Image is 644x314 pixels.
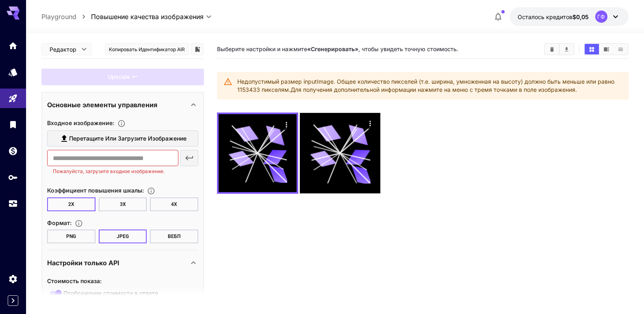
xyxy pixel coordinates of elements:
a: Playground [41,12,76,22]
button: Выберите уровень масштабирования изображения. [144,187,158,195]
font: Входное изображение [47,119,113,126]
font: : [70,219,72,226]
div: 0,05 доллара [518,13,589,21]
font: Для получения дополнительной информации нажмите на меню с тремя точками в поле изображения. [291,86,577,93]
font: Осталось кредитов [518,13,572,20]
font: : [100,277,102,284]
div: Очистить всеСкачать все [544,43,575,55]
label: Перетащите или загрузите изображение [47,130,198,147]
font: Выберите настройки и нажмите [217,45,307,52]
div: Кошелек [8,146,18,156]
button: Показывать медиа в режиме видео [599,44,614,54]
nav: хлебные крошки [41,12,91,22]
font: 3X [120,201,126,207]
div: Показать медиа в виде сеткиПоказывать медиа в режиме видеоПоказать медиа в виде списка [584,43,629,55]
div: Библиотека [8,119,18,130]
font: Настройки только API [47,259,119,267]
font: JPEG [117,234,129,239]
div: Модели [8,67,18,77]
font: PNG [66,234,76,239]
div: Детская площадка [8,93,18,104]
font: Формат [47,219,70,226]
button: JPEG [99,230,147,243]
button: Добавить в библиотеку [194,44,201,54]
font: Коэффициент повышения шкалы [47,187,142,194]
font: : [113,119,114,126]
font: «Сгенерировать» [307,45,358,52]
button: 4X [150,197,198,211]
font: 2X [68,201,74,207]
font: Редактор [50,46,76,53]
button: Выберите формат файла для выходного изображения. [72,219,86,227]
div: Основные элементы управления [47,95,198,115]
button: PNG [47,230,95,243]
font: ГФ [597,13,605,20]
div: Дом [8,41,18,51]
font: Копировать идентификатор AIR [109,46,185,52]
div: Действия [364,117,376,129]
button: Скачать все [559,44,574,54]
button: Показать медиа в виде списка [614,44,628,54]
button: 0,05 доллараГФ [510,7,629,26]
font: , чтобы увидеть точную стоимость. [358,45,458,52]
font: Основные элементы управления [47,101,157,109]
font: : [142,187,144,194]
font: ВЕБП [168,234,180,239]
div: Действия [280,118,293,130]
button: Очистить все [545,44,559,54]
button: Копировать идентификатор AIR [105,43,189,55]
button: Expand sidebar [8,295,18,306]
div: Использование [8,199,18,209]
div: Please fill the prompt [41,69,204,85]
font: $0,05 [572,13,589,20]
div: Настройки только API [47,253,198,273]
font: 4X [171,201,177,207]
font: Повышение качества изображения [91,13,204,21]
div: Настройки [8,274,18,284]
font: Стоимость показа [47,277,100,284]
button: 3X [99,197,147,211]
div: API-ключи [8,172,18,182]
font: Недопустимый размер inputImage. Общее количество пикселей (т.е. ширина, умноженная на высоту) дол... [237,78,614,93]
font: Перетащите или загрузите изображение [69,135,186,142]
font: Пожалуйста, загрузите входное изображение. [53,168,165,174]
button: Показать медиа в виде сетки [585,44,599,54]
button: ВЕБП [150,230,198,243]
button: 2X [47,197,95,211]
button: Указывает входное изображение, которое необходимо обработать. [114,119,129,128]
